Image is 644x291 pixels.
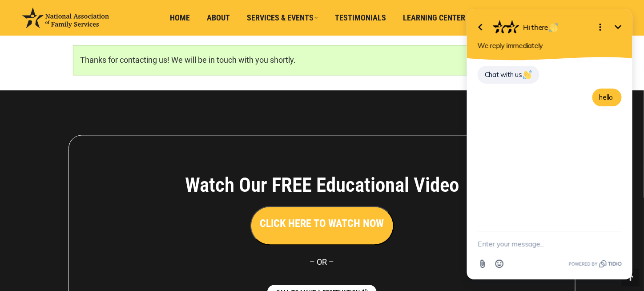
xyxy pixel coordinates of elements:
[22,8,109,28] img: National Association of Family Services
[397,9,471,26] a: Learning Center
[22,232,166,255] textarea: New message
[170,13,190,23] span: Home
[136,18,154,36] button: Open options
[329,9,392,26] a: Testimonials
[335,13,386,23] span: Testimonials
[113,259,166,269] a: Powered by Tidio.
[310,257,334,267] span: – OR –
[154,18,172,36] button: Minimize
[80,52,564,68] p: Thanks for contacting us! We will be in touch with you shortly.
[403,13,465,23] span: Learning Center
[136,173,508,197] h4: Watch Our FREE Educational Video
[260,216,384,231] h3: CLICK HERE TO WATCH NOW
[19,255,36,272] button: Attach file button
[36,255,52,272] button: Open Emoji picker
[22,41,88,50] span: We reply immediately
[68,23,104,32] span: Hi there
[201,9,236,26] a: About
[250,206,394,245] button: CLICK HERE TO WATCH NOW
[29,70,77,79] span: Chat with us
[164,9,196,26] a: Home
[68,70,76,79] img: 👋
[207,13,230,23] span: About
[94,23,103,32] img: 👋
[144,93,158,101] span: hello
[247,13,318,23] span: Services & Events
[250,219,394,229] a: CLICK HERE TO WATCH NOW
